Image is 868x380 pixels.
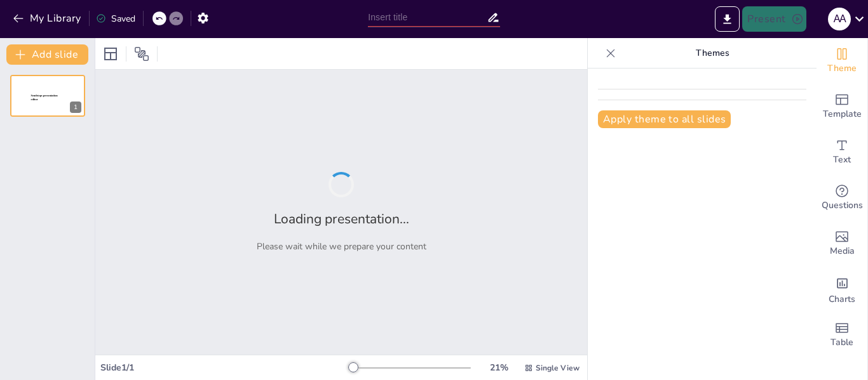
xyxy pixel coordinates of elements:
span: Sendsteps presentation editor [31,95,58,102]
div: 1 [10,75,85,117]
div: Add images, graphics, shapes or video [817,221,867,266]
span: Table [831,336,853,350]
button: Export to PowerPoint [715,6,740,32]
div: Add ready made slides [817,84,867,129]
button: My Library [10,8,86,29]
span: Charts [829,292,855,306]
span: Text [833,153,851,167]
div: Layout [100,44,121,64]
h2: Loading presentation... [274,210,409,228]
div: 21 % [484,362,514,374]
span: Single View [536,363,580,373]
span: Position [134,46,149,62]
p: Please wait while we prepare your content [257,240,426,252]
span: Theme [827,62,857,75]
p: Themes [621,38,804,69]
div: Change the overall theme [817,38,867,84]
div: Saved [96,13,135,25]
div: Add charts and graphs [817,266,867,312]
button: Present [742,6,806,32]
div: a a [828,8,851,30]
div: Slide 1 / 1 [100,362,349,374]
div: 1 [70,102,81,113]
button: Apply theme to all slides [598,110,731,128]
span: Template [823,107,862,121]
div: Get real-time input from your audience [817,175,867,221]
div: Add a table [817,312,867,358]
span: Questions [822,199,863,213]
input: Insert title [368,8,487,27]
span: Media [830,244,855,258]
div: Add text boxes [817,129,867,175]
button: a a [828,6,851,32]
button: Add slide [6,44,88,65]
